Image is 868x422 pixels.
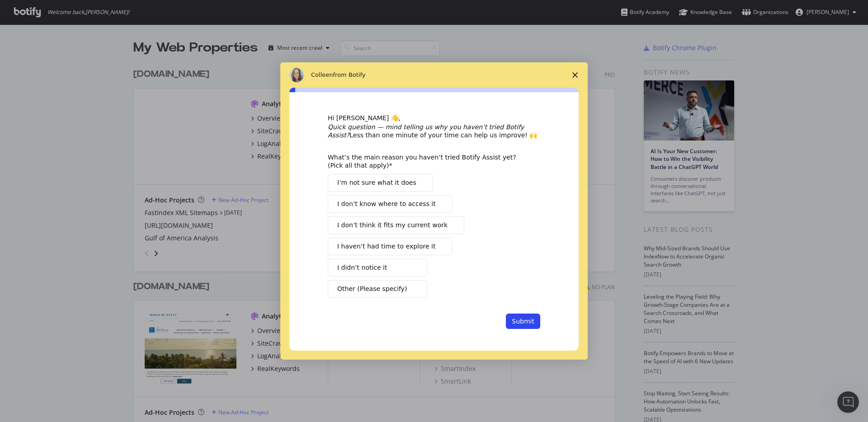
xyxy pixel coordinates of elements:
[289,68,304,82] img: Profile image for Colleen
[328,174,433,192] button: I’m not sure what it does
[328,123,540,139] div: Less than one minute of your time can help us improve! 🙌
[328,195,453,213] button: I don’t know where to access it
[328,123,524,139] i: Quick question — mind telling us why you haven’t tried Botify Assist?
[328,216,464,234] button: I don’t think it fits my current work
[328,153,527,169] div: What’s the main reason you haven’t tried Botify Assist yet? (Pick all that apply)
[337,199,436,209] span: I don’t know where to access it
[337,284,407,294] span: Other (Please specify)
[333,71,366,78] span: from Botify
[337,220,448,230] span: I don’t think it fits my current work
[337,242,435,251] span: I haven’t had time to explore it
[328,280,427,298] button: Other (Please specify)
[328,114,540,123] div: Hi [PERSON_NAME] 👋,
[337,263,387,272] span: I didn’t notice it
[506,314,540,329] button: Submit
[311,71,333,78] span: Colleen
[562,62,588,88] span: Close survey
[328,238,452,255] button: I haven’t had time to explore it
[328,259,427,277] button: I didn’t notice it
[337,178,416,188] span: I’m not sure what it does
